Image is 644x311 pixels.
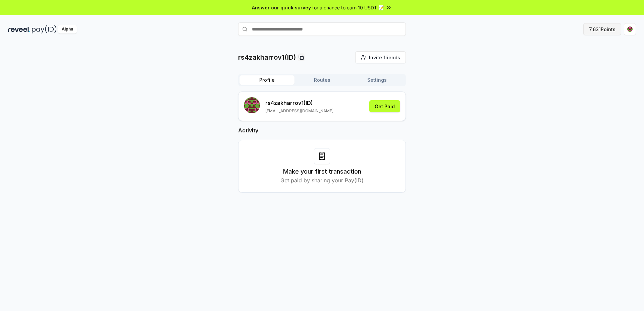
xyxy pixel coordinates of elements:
[238,126,406,134] h2: Activity
[265,108,333,114] p: [EMAIL_ADDRESS][DOMAIN_NAME]
[265,99,333,107] p: rs4zakharrov1 (ID)
[239,75,294,85] button: Profile
[58,25,77,34] div: Alpha
[369,54,400,61] span: Invite friends
[369,100,400,112] button: Get Paid
[8,25,31,34] img: reveel_dark
[312,4,384,11] span: for a chance to earn 10 USDT 📝
[252,4,311,11] span: Answer our quick survey
[238,53,296,62] p: rs4zakharrov1(ID)
[355,51,406,63] button: Invite friends
[283,167,361,176] h3: Make your first transaction
[294,75,350,85] button: Routes
[32,25,57,34] img: pay_id
[280,176,364,184] p: Get paid by sharing your Pay(ID)
[583,23,621,35] button: 7,631Points
[350,75,405,85] button: Settings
